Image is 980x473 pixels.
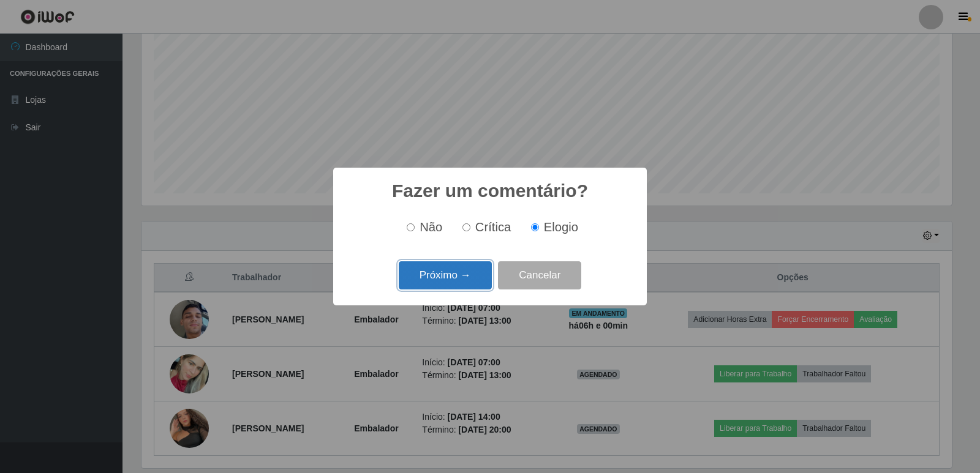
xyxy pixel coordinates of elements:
span: Crítica [475,220,511,234]
button: Próximo → [399,261,492,290]
input: Elogio [531,223,539,231]
input: Crítica [462,223,470,231]
button: Cancelar [498,261,581,290]
input: Não [407,223,415,231]
span: Não [420,220,442,234]
h2: Fazer um comentário? [392,180,588,202]
span: Elogio [544,220,578,234]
